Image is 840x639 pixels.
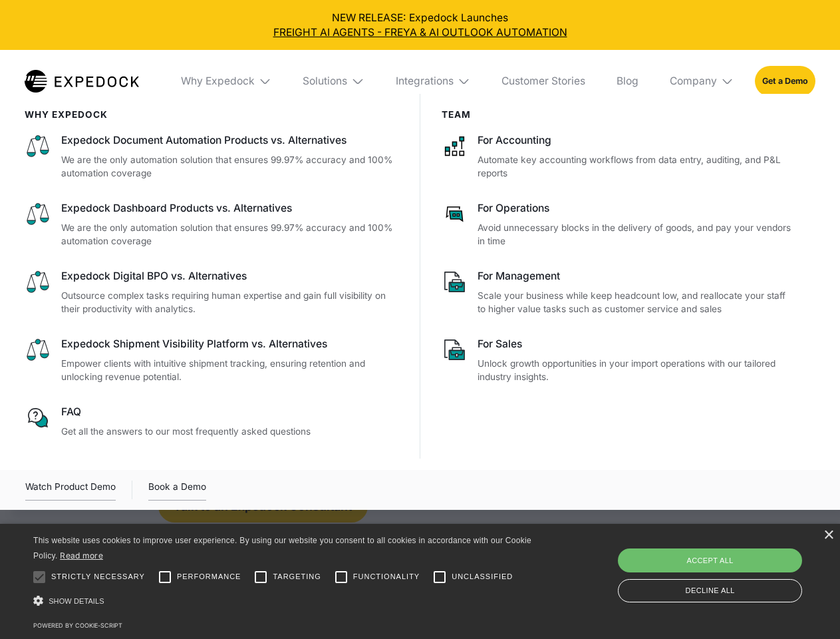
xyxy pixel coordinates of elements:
p: Unlock growth opportunities in your import operations with our tailored industry insights. [478,357,794,384]
p: We are the only automation solution that ensures 99.97% accuracy and 100% automation coverage [61,153,399,180]
a: Get a Demo [755,66,815,96]
div: Why Expedock [170,50,282,112]
a: Blog [606,50,648,112]
p: Outsource complex tasks requiring human expertise and gain full visibility on their productivity ... [61,289,399,316]
div: For Operations [478,201,794,216]
a: Expedock Shipment Visibility Platform vs. AlternativesEmpower clients with intuitive shipment tra... [25,337,399,384]
p: Avoid unnecessary blocks in the delivery of goods, and pay your vendors in time [478,221,794,248]
div: Company [670,75,717,88]
div: Company [659,50,744,112]
div: NEW RELEASE: Expedock Launches [11,11,830,40]
div: Expedock Dashboard Products vs. Alternatives [61,201,399,216]
a: For ManagementScale your business while keep headcount low, and reallocate your staff to higher v... [442,269,795,316]
span: Unclassified [452,571,513,582]
a: Expedock Document Automation Products vs. AlternativesWe are the only automation solution that en... [25,133,399,180]
span: Strictly necessary [51,571,145,582]
span: Show details [49,597,104,605]
span: Performance [177,571,241,582]
div: Team [442,109,795,120]
div: Watch Product Demo [25,479,116,501]
div: Integrations [396,75,454,88]
div: For Management [478,269,794,284]
p: Empower clients with intuitive shipment tracking, ensuring retention and unlocking revenue potent... [61,357,399,384]
a: Expedock Dashboard Products vs. AlternativesWe are the only automation solution that ensures 99.9... [25,201,399,248]
iframe: Chat Widget [619,495,840,639]
p: We are the only automation solution that ensures 99.97% accuracy and 100% automation coverage [61,221,399,248]
a: FREIGHT AI AGENTS - FREYA & AI OUTLOOK AUTOMATION [11,25,830,40]
a: Book a Demo [148,479,206,501]
div: Expedock Digital BPO vs. Alternatives [61,269,399,284]
div: FAQ [61,405,399,419]
div: For Accounting [478,133,794,148]
div: Solutions [303,75,347,88]
a: For OperationsAvoid unnecessary blocks in the delivery of goods, and pay your vendors in time [442,201,795,248]
div: For Sales [478,337,794,351]
div: Expedock Document Automation Products vs. Alternatives [61,133,399,148]
span: This website uses cookies to improve user experience. By using our website you consent to all coo... [33,536,531,560]
a: Expedock Digital BPO vs. AlternativesOutsource complex tasks requiring human expertise and gain f... [25,269,399,316]
a: Customer Stories [491,50,595,112]
a: For AccountingAutomate key accounting workflows from data entry, auditing, and P&L reports [442,133,795,180]
div: WHy Expedock [25,109,399,120]
div: Integrations [385,50,481,112]
a: For SalesUnlock growth opportunities in your import operations with our tailored industry insights. [442,337,795,384]
p: Get all the answers to our most frequently asked questions [61,425,399,439]
a: open lightbox [25,479,116,501]
a: Powered by cookie-script [33,622,122,629]
p: Scale your business while keep headcount low, and reallocate your staff to higher value tasks suc... [478,289,794,316]
div: Show details [33,592,536,610]
span: Targeting [273,571,321,582]
div: Expedock Shipment Visibility Platform vs. Alternatives [61,337,399,351]
a: Read more [60,550,103,560]
div: Solutions [293,50,375,112]
p: Automate key accounting workflows from data entry, auditing, and P&L reports [478,153,794,180]
div: Why Expedock [181,75,255,88]
span: Functionality [353,571,420,582]
a: FAQGet all the answers to our most frequently asked questions [25,405,399,438]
